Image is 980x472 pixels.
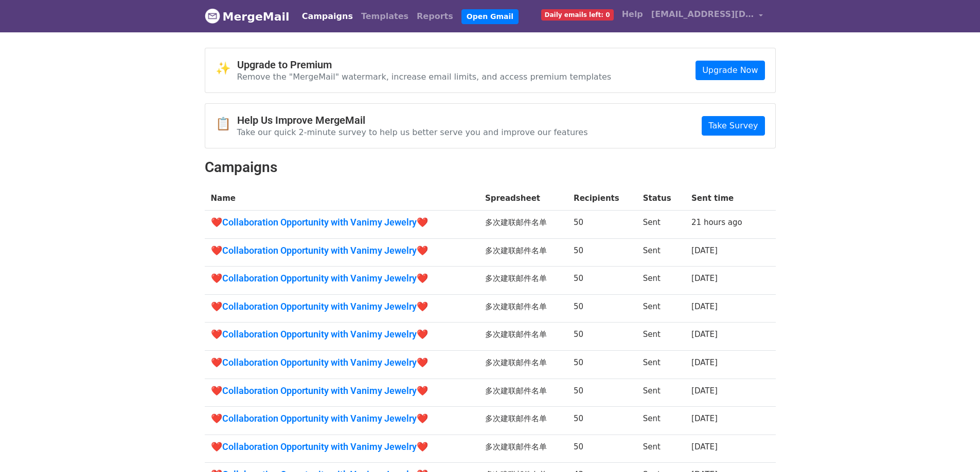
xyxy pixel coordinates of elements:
a: ❤️Collaboration Opportunity with Vanimy Jewelry❤️ [211,329,473,340]
td: Sent [637,435,685,463]
a: [EMAIL_ADDRESS][DOMAIN_NAME] [647,4,768,28]
a: Take Survey [702,116,764,136]
a: Daily emails left: 0 [537,4,618,25]
td: Sent [637,267,685,295]
h4: Upgrade to Premium [237,59,612,71]
a: Reports [413,6,457,27]
td: 多次建联邮件名单 [479,351,567,379]
a: 21 hours ago [691,218,742,227]
a: ❤️Collaboration Opportunity with Vanimy Jewelry❤️ [211,245,473,256]
td: 多次建联邮件名单 [479,407,567,435]
a: ❤️Collaboration Opportunity with Vanimy Jewelry❤️ [211,357,473,368]
td: 50 [567,435,637,463]
td: Sent [637,294,685,323]
td: 50 [567,351,637,379]
p: Take our quick 2-minute survey to help us better serve you and improve our features [237,127,588,138]
a: ❤️Collaboration Opportunity with Vanimy Jewelry❤️ [211,301,473,312]
a: ❤️Collaboration Opportunity with Vanimy Jewelry❤️ [211,273,473,284]
td: 50 [567,267,637,295]
td: 多次建联邮件名单 [479,238,567,267]
td: 多次建联邮件名单 [479,294,567,323]
a: [DATE] [691,442,718,451]
a: Help [618,4,647,25]
a: [DATE] [691,302,718,311]
td: 50 [567,323,637,351]
th: Recipients [567,186,637,211]
td: Sent [637,238,685,267]
span: 📋 [216,117,237,131]
td: Sent [637,211,685,239]
a: Templates [357,6,413,27]
a: Open Gmail [461,9,519,24]
a: ❤️Collaboration Opportunity with Vanimy Jewelry❤️ [211,413,473,424]
p: Remove the "MergeMail" watermark, increase email limits, and access premium templates [237,71,612,82]
td: 多次建联邮件名单 [479,379,567,407]
td: 多次建联邮件名单 [479,211,567,239]
span: [EMAIL_ADDRESS][DOMAIN_NAME] [651,8,754,21]
span: Daily emails left: 0 [541,9,614,21]
a: ❤️Collaboration Opportunity with Vanimy Jewelry❤️ [211,385,473,397]
a: Campaigns [298,6,357,27]
th: Status [637,186,685,211]
a: [DATE] [691,414,718,423]
td: 50 [567,407,637,435]
a: [DATE] [691,386,718,395]
td: Sent [637,323,685,351]
h4: Help Us Improve MergeMail [237,114,588,126]
td: Sent [637,407,685,435]
td: 50 [567,238,637,267]
th: Name [205,186,479,211]
a: MergeMail [205,6,290,27]
h2: Campaigns [205,159,776,176]
a: [DATE] [691,274,718,283]
a: Upgrade Now [696,61,764,80]
a: [DATE] [691,330,718,339]
a: ❤️Collaboration Opportunity with Vanimy Jewelry❤️ [211,217,473,228]
td: Sent [637,379,685,407]
td: 多次建联邮件名单 [479,267,567,295]
td: 多次建联邮件名单 [479,323,567,351]
a: ❤️Collaboration Opportunity with Vanimy Jewelry❤️ [211,441,473,452]
th: Sent time [685,186,761,211]
a: [DATE] [691,358,718,367]
span: ✨ [216,61,237,76]
td: 50 [567,211,637,239]
th: Spreadsheet [479,186,567,211]
td: 50 [567,294,637,323]
iframe: Chat Widget [929,423,980,472]
img: MergeMail logo [205,8,220,24]
td: Sent [637,351,685,379]
td: 多次建联邮件名单 [479,435,567,463]
a: [DATE] [691,246,718,255]
div: 聊天小组件 [929,423,980,472]
td: 50 [567,379,637,407]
